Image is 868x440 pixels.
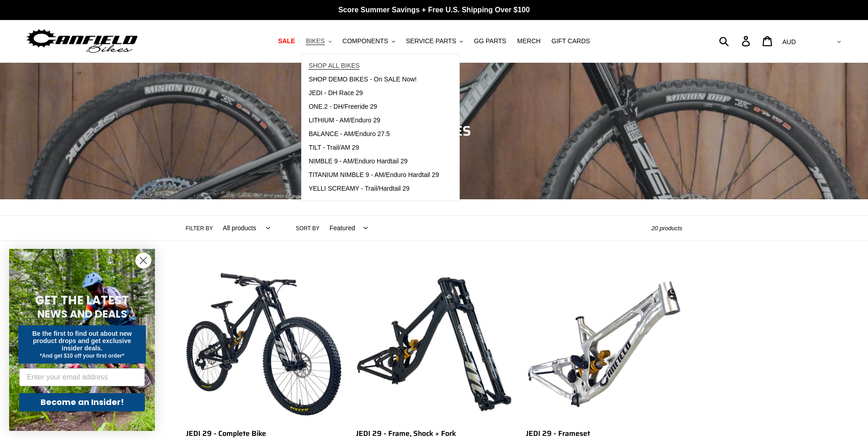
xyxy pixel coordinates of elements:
[135,253,151,268] button: Close dialog
[35,292,129,309] span: GET THE LATEST
[40,353,124,359] span: *And get $10 off your first order*
[401,35,467,47] button: SERVICE PARTS
[469,35,511,47] a: GG PARTS
[32,330,132,352] span: Be the first to find out about new product drops and get exclusive insider deals.
[308,130,390,138] span: BALANCE - AM/Enduro 27.5
[308,62,360,70] span: SHOP ALL BIKES
[302,127,446,141] a: BALANCE - AM/Enduro 27.5
[308,76,416,83] span: SHOP DEMO BIKES - On SALE Now!
[724,31,747,51] input: Search
[474,37,506,45] span: GG PARTS
[301,35,336,47] button: BIKES
[302,155,446,168] a: NIMBLE 9 - AM/Enduro Hardtail 29
[308,157,407,165] span: NIMBLE 9 - AM/Enduro Hardtail 29
[302,73,446,86] a: SHOP DEMO BIKES - On SALE Now!
[513,35,545,47] a: MERCH
[652,225,683,232] span: 20 products
[19,393,145,411] button: Become an Insider!
[37,307,127,321] span: NEWS AND DEALS
[296,224,319,233] label: Sort by
[302,141,446,155] a: TILT - Trail/AM 29
[302,100,446,114] a: ONE.2 - DH/Freeride 29
[551,37,590,45] span: GIFT CARDS
[308,144,359,152] span: TILT - Trail/AM 29
[308,116,380,124] span: LITHIUM - AM/Enduro 29
[273,35,299,47] a: SALE
[308,103,377,111] span: ONE.2 - DH/Freeride 29
[547,35,595,47] a: GIFT CARDS
[308,185,410,192] span: YELLI SCREAMY - Trail/Hardtail 29
[338,35,400,47] button: COMPONENTS
[19,368,145,386] input: Enter your email address
[302,114,446,127] a: LITHIUM - AM/Enduro 29
[278,37,295,45] span: SALE
[25,27,139,56] img: Canfield Bikes
[302,59,446,73] a: SHOP ALL BIKES
[406,37,456,45] span: SERVICE PARTS
[302,86,446,100] a: JEDI - DH Race 29
[302,182,446,196] a: YELLI SCREAMY - Trail/Hardtail 29
[308,89,363,97] span: JEDI - DH Race 29
[186,224,213,233] label: Filter by
[343,37,388,45] span: COMPONENTS
[302,168,446,182] a: TITANIUM NIMBLE 9 - AM/Enduro Hardtail 29
[517,37,540,45] span: MERCH
[306,37,324,45] span: BIKES
[308,171,439,179] span: TITANIUM NIMBLE 9 - AM/Enduro Hardtail 29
